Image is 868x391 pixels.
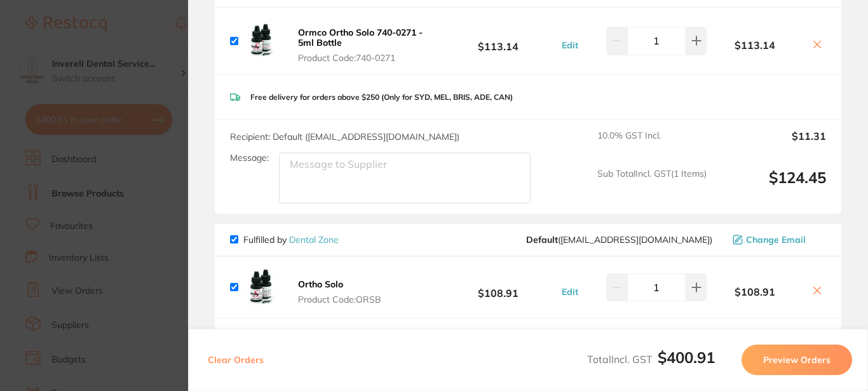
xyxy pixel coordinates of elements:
button: Edit [558,286,582,298]
b: $113.14 [438,29,558,53]
b: Default [526,234,558,245]
b: $400.91 [658,348,715,367]
button: Change Email [729,234,826,245]
span: hello@dentalzone.com.au [526,235,712,245]
b: Ormco Ortho Solo 740-0271 - 5ml Bottle [298,27,423,48]
span: Product Code: 740-0271 [298,53,435,63]
output: $11.31 [717,130,826,158]
img: cXZiMDNkZA [243,267,284,308]
span: Change Email [746,235,806,245]
b: Ortho Solo [298,278,343,290]
p: Fulfilled by [243,235,339,245]
output: $124.45 [717,168,826,203]
button: Edit [558,39,582,51]
p: Free delivery for orders above $250 (Only for SYD, MEL, BRIS, ADE, CAN) [250,93,513,102]
label: Message: [230,153,269,163]
span: Total Incl. GST [587,353,715,366]
button: Preview Orders [742,345,852,375]
a: Dental Zone [289,234,339,245]
span: 10.0 % GST Incl. [597,130,707,158]
b: $108.91 [707,286,803,298]
b: $108.91 [438,275,558,299]
span: Recipient: Default ( [EMAIL_ADDRESS][DOMAIN_NAME] ) [230,131,459,142]
button: Ortho Solo Product Code:ORSB [294,278,385,305]
button: Ormco Ortho Solo 740-0271 - 5ml Bottle Product Code:740-0271 [294,27,438,64]
b: $113.14 [707,39,803,51]
img: cWVscGxxbQ [243,20,284,61]
span: Product Code: ORSB [298,294,381,305]
span: Sub Total Incl. GST ( 1 Items) [597,168,707,203]
button: Clear Orders [204,345,268,375]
